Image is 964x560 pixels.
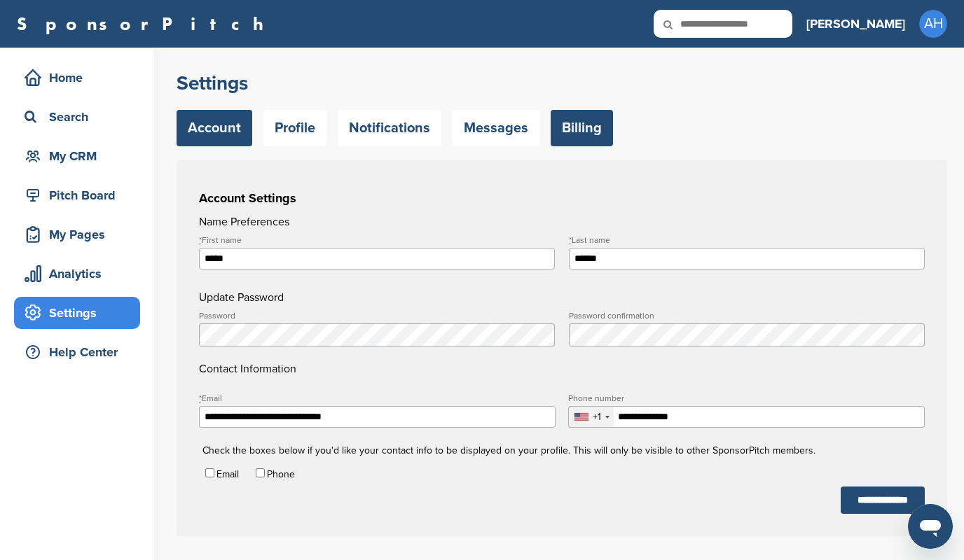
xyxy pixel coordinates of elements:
[17,15,273,33] a: SponsorPitch
[569,235,572,245] abbr: required
[199,311,925,377] h4: Contact Information
[806,8,905,39] a: [PERSON_NAME]
[551,110,613,146] a: Billing
[21,143,140,169] div: My CRM
[199,236,555,244] label: First name
[199,213,925,230] h4: Name Preferences
[199,394,556,402] label: Email
[569,311,925,320] label: Password confirmation
[593,412,601,422] div: +1
[177,71,947,96] h2: Settings
[14,62,140,94] a: Home
[568,394,925,402] label: Phone number
[569,236,925,244] label: Last name
[919,10,947,38] span: AH
[14,258,140,290] a: Analytics
[338,110,441,146] a: Notifications
[21,261,140,286] div: Analytics
[216,468,239,480] label: Email
[908,504,953,549] iframe: Button to launch messaging window
[806,14,905,34] h3: [PERSON_NAME]
[21,183,140,208] div: Pitch Board
[14,140,140,172] a: My CRM
[199,188,925,208] h3: Account Settings
[14,101,140,133] a: Search
[21,104,140,129] div: Search
[177,110,252,146] a: Account
[14,336,140,368] a: Help Center
[199,393,202,403] abbr: required
[267,468,295,480] label: Phone
[14,297,140,329] a: Settings
[199,289,925,306] h4: Update Password
[21,222,140,247] div: My Pages
[21,300,140,325] div: Settings
[569,407,614,427] div: Selected country
[21,339,140,365] div: Help Center
[14,218,140,251] a: My Pages
[199,311,555,320] label: Password
[453,110,539,146] a: Messages
[263,110,326,146] a: Profile
[21,65,140,90] div: Home
[14,179,140,211] a: Pitch Board
[199,235,202,245] abbr: required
